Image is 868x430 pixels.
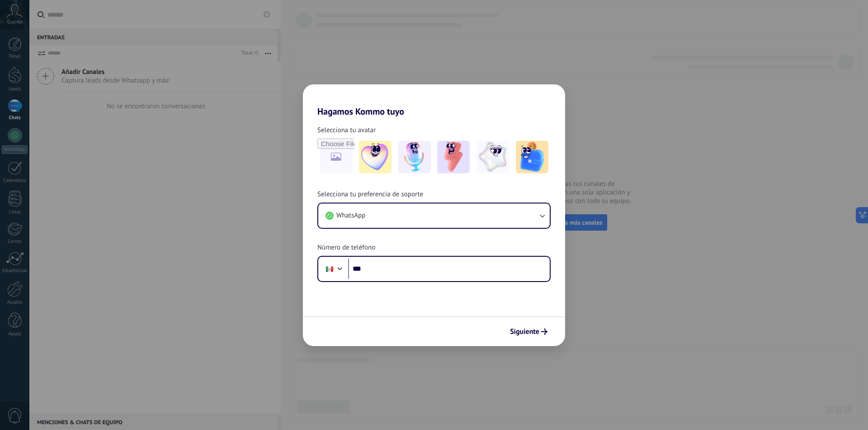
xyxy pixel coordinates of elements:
span: Selecciona tu preferencia de soporte [317,190,423,199]
span: Siguiente [510,328,539,335]
img: -5.jpeg [516,141,548,173]
span: Número de teléfono [317,243,375,252]
img: -2.jpeg [398,141,431,173]
span: WhatsApp [336,211,365,220]
span: Selecciona tu avatar [317,126,376,135]
h2: Hagamos Kommo tuyo [303,84,565,117]
button: Siguiente [506,324,552,339]
img: -4.jpeg [476,141,509,173]
img: -1.jpeg [359,141,392,173]
button: WhatsApp [318,203,550,228]
img: -3.jpeg [437,141,470,173]
div: Mexico: + 52 [321,259,338,278]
